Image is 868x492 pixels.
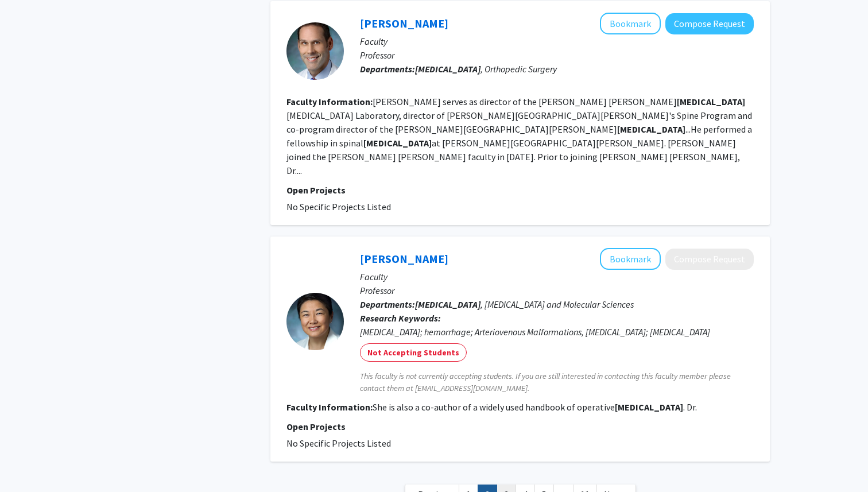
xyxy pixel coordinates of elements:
b: [MEDICAL_DATA] [415,63,480,75]
span: This faculty is not currently accepting students. If you are still interested in contacting this ... [360,370,754,394]
span: No Specific Projects Listed [286,201,391,212]
mat-chip: Not Accepting Students [360,343,467,362]
b: Departments: [360,63,415,75]
fg-read-more: She is also a co-author of a widely used handbook of operative . Dr. [373,401,697,413]
b: Departments: [360,299,415,310]
div: [MEDICAL_DATA]; hemorrhage; Arteriovenous Malformations, [MEDICAL_DATA]; [MEDICAL_DATA] [360,325,754,339]
span: No Specific Projects Listed [286,437,391,449]
b: Faculty Information: [286,96,373,107]
p: Open Projects [286,420,754,433]
b: [MEDICAL_DATA] [363,137,432,149]
b: [MEDICAL_DATA] [677,96,745,107]
iframe: Chat [9,440,49,483]
button: Compose Request to Timothy Witham [665,13,754,34]
fg-read-more: [PERSON_NAME] serves as director of the [PERSON_NAME] [PERSON_NAME] [MEDICAL_DATA] Laboratory, di... [286,96,752,176]
a: [PERSON_NAME] [360,16,448,30]
button: Compose Request to Judy Huang [665,249,754,270]
p: Professor [360,284,754,297]
b: [MEDICAL_DATA] [415,299,480,310]
button: Add Judy Huang to Bookmarks [600,248,661,270]
p: Open Projects [286,183,754,197]
b: [MEDICAL_DATA] [617,123,685,135]
a: [PERSON_NAME] [360,251,448,266]
b: Research Keywords: [360,312,441,324]
button: Add Timothy Witham to Bookmarks [600,13,661,34]
b: Faculty Information: [286,401,373,413]
span: , [MEDICAL_DATA] and Molecular Sciences [415,299,634,310]
p: Faculty [360,34,754,48]
span: , Orthopedic Surgery [415,63,557,75]
p: Professor [360,48,754,62]
b: [MEDICAL_DATA] [615,401,683,413]
p: Faculty [360,270,754,284]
